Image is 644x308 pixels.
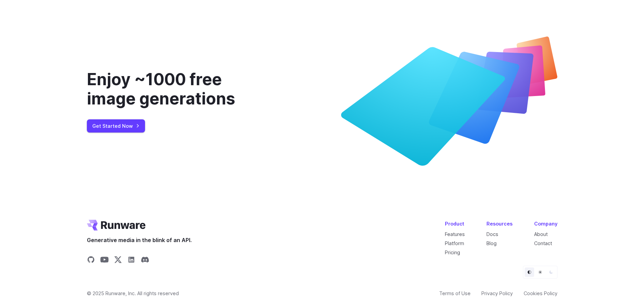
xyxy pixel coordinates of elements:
a: Share on Discord [141,256,149,266]
button: Light [535,267,545,277]
div: Company [534,220,557,228]
a: Contact [534,240,552,246]
a: Go to / [87,220,146,231]
a: Pricing [445,250,460,255]
button: Default [525,267,534,277]
span: Generative media in the blink of an API. [87,236,192,245]
a: Platform [445,240,464,246]
a: Cookies Policy [524,289,557,297]
a: Share on GitHub [87,256,95,266]
a: Blog [486,240,497,246]
a: Terms of Use [439,289,471,297]
div: Enjoy ~1000 free image generations [87,70,271,109]
a: Share on LinkedIn [127,256,136,266]
span: © 2025 Runware, Inc. All rights reserved [87,289,179,297]
a: Get Started Now [87,119,145,133]
a: Features [445,231,465,237]
ul: Theme selector [523,266,557,279]
a: Privacy Policy [481,289,513,297]
a: Docs [486,231,498,237]
button: Dark [546,267,556,277]
div: Resources [486,220,512,228]
div: Product [445,220,465,228]
a: Share on YouTube [100,256,109,266]
a: About [534,231,548,237]
a: Share on X [114,256,122,266]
